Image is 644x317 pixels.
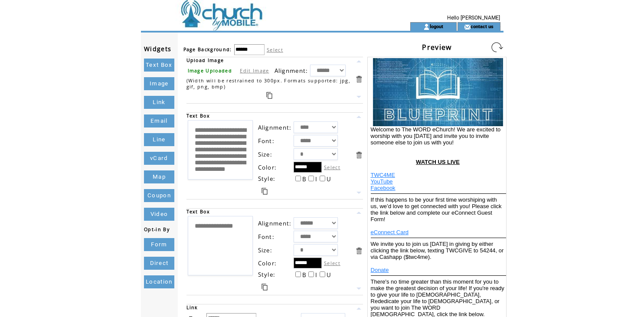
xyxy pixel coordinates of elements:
span: Opt-in By [144,226,170,232]
font: WATCH US LIVE [416,159,460,165]
a: Move this item up [355,57,363,65]
a: Delete this item [355,247,363,255]
a: Duplicate this item [266,92,272,99]
a: Move this item up [355,304,363,313]
label: Select [324,164,340,170]
font: YouTube [371,178,393,185]
a: Move this item down [355,189,363,197]
a: Donate [371,271,389,272]
font: Donate [371,267,389,273]
a: Facebook [371,189,396,190]
span: B [302,175,307,183]
label: Select [324,260,340,266]
a: Location [144,275,174,288]
a: Video [144,208,174,221]
a: Move this item up [355,113,363,121]
font: TWC4ME [371,172,395,178]
a: vCard [144,152,174,165]
label: Select [267,46,283,53]
span: Text Box [186,209,210,215]
span: Size: [258,246,273,254]
img: contact_us_icon.gif [464,23,471,30]
a: YouTube [371,183,393,183]
font: If this happens to be your first time worshiping with us, we’d love to get connected with you! Pl... [371,196,502,222]
a: Delete this item [355,151,363,159]
a: Image [144,77,174,90]
span: Font: [258,233,275,241]
font: We invite you to join us [DATE] in giving by either clicking the link below, texting TWCGIVE to 5... [371,241,504,260]
span: Upload Image [186,57,224,63]
span: B [302,271,307,279]
a: Map [144,170,174,183]
span: U [327,271,331,279]
a: Delete this item [355,75,363,83]
span: Preview [422,42,451,52]
a: Coupon [144,189,174,202]
span: Alignment: [275,67,308,75]
a: eConnect Card [371,233,409,234]
span: Link [186,304,198,310]
font: Facebook [371,185,396,191]
a: Edit Image [240,67,269,74]
a: Move this item down [355,93,363,101]
a: Move this item down [355,284,363,293]
span: Image Uploaded [188,68,232,74]
span: Color: [258,163,277,171]
span: Style: [258,271,276,278]
a: logout [430,23,443,29]
span: Color: [258,259,277,267]
a: Form [144,238,174,251]
span: Hello [PERSON_NAME] [447,15,500,21]
span: U [327,175,331,183]
a: contact us [471,23,494,29]
a: TWC4ME [371,176,395,177]
span: I [315,175,317,183]
a: Direct [144,257,174,270]
a: Link [144,96,174,109]
span: Text Box [186,113,210,119]
a: Email [144,114,174,127]
a: Move this item up [355,209,363,217]
a: Line [144,133,174,146]
font: Welcome to The WORD eChurch! We are excited to worship with you [DATE] and invite you to invite s... [371,126,501,146]
span: Size: [258,150,273,158]
span: Widgets [144,45,171,53]
a: Duplicate this item [262,188,268,195]
span: Page Background: [183,46,232,52]
span: I [315,271,317,279]
span: Alignment: [258,219,292,227]
span: Style: [258,175,276,183]
img: account_icon.gif [423,23,430,30]
span: (Width will be restrained to 300px. Formats supported: jpg, gif, png, bmp) [186,78,351,90]
a: Text Box [144,59,174,72]
font: eConnect Card [371,229,409,235]
span: Font: [258,137,275,145]
span: Alignment: [258,124,292,131]
img: images [373,58,503,126]
a: Duplicate this item [262,284,268,291]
